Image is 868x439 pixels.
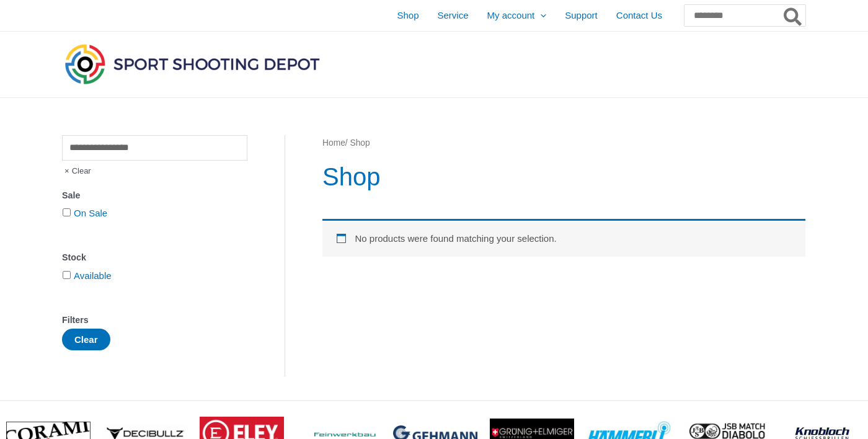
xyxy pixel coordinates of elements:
[62,161,91,182] span: Clear
[781,5,805,26] button: Search
[322,219,805,257] div: No products were found matching your selection.
[63,208,71,216] input: On Sale
[74,270,112,281] a: Available
[62,41,322,87] img: Sport Shooting Depot
[322,159,805,194] h1: Shop
[62,311,247,329] div: Filters
[74,208,107,218] a: On Sale
[322,138,345,148] a: Home
[62,329,110,350] button: Clear
[62,187,247,205] div: Sale
[62,249,247,267] div: Stock
[322,135,805,151] nav: Breadcrumb
[63,271,71,279] input: Available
